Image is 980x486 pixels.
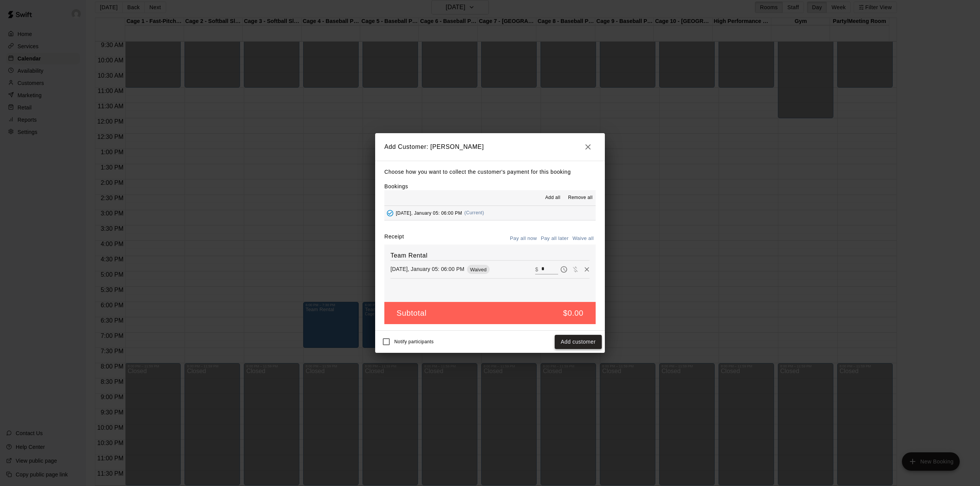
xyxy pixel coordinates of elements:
[565,192,596,204] button: Remove all
[396,210,462,215] span: [DATE], January 05: 06:00 PM
[375,133,605,161] h2: Add Customer: [PERSON_NAME]
[464,210,484,215] span: (Current)
[541,192,565,204] button: Add all
[384,206,596,220] button: Added - Collect Payment[DATE], January 05: 06:00 PM(Current)
[390,265,464,273] p: [DATE], January 05: 06:00 PM
[384,207,396,219] button: Added - Collect Payment
[508,233,539,245] button: Pay all now
[384,167,596,177] p: Choose how you want to collect the customer's payment for this booking
[467,267,490,272] span: Waived
[397,308,426,318] h5: Subtotal
[555,335,602,349] button: Add customer
[570,233,596,245] button: Waive all
[384,183,408,189] label: Bookings
[539,233,571,245] button: Pay all later
[568,194,593,202] span: Remove all
[535,266,538,273] p: $
[558,266,570,272] span: Pay later
[384,233,404,245] label: Receipt
[394,339,434,345] span: Notify participants
[545,194,560,202] span: Add all
[390,251,590,261] h6: Team Rental
[563,308,583,318] h5: $0.00
[570,266,581,272] span: Waive payment
[581,264,593,275] button: Remove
